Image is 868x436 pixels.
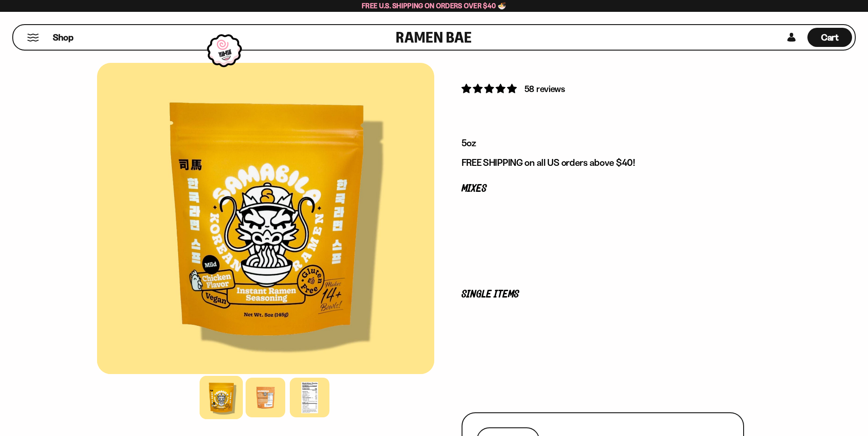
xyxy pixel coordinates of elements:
[53,28,73,47] a: Shop
[462,290,744,299] p: Single Items
[53,31,73,44] span: Shop
[27,34,39,41] button: Mobile Menu Trigger
[821,32,839,43] span: Cart
[524,83,565,94] span: 58 reviews
[362,1,506,10] span: Free U.S. Shipping on Orders over $40 🍜
[462,157,744,169] p: FREE SHIPPING on all US orders above $40!
[462,83,519,94] span: 4.83 stars
[807,25,852,50] a: Cart
[462,185,744,193] p: Mixes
